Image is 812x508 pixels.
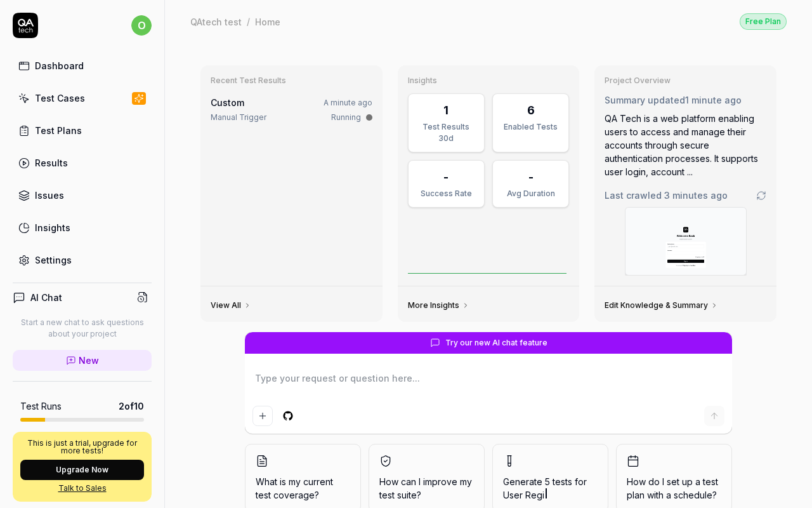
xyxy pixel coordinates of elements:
div: Results [35,156,68,170]
div: Manual Trigger [211,112,266,123]
div: Test Plans [35,124,82,137]
button: o [131,13,152,38]
a: Edit Knowledge & Summary [605,300,718,311]
span: Custom [211,97,244,108]
a: Issues [13,183,152,208]
div: Success Rate [416,188,476,199]
div: - [528,168,534,185]
time: A minute ago [324,98,372,107]
span: 2 of 10 [119,399,144,413]
div: QA Tech is a web platform enabling users to access and manage their accounts through secure authe... [605,112,766,178]
a: More Insights [408,300,469,311]
h3: Project Overview [605,76,766,86]
span: Generate 5 tests for [503,475,598,502]
time: 1 minute ago [685,95,742,105]
img: Screenshot [625,208,746,275]
a: Talk to Sales [20,483,144,494]
a: Settings [13,248,152,272]
div: Enabled Tests [501,121,561,133]
a: Go to crawling settings [756,190,766,201]
div: Test Cases [35,91,85,105]
button: Free Plan [740,13,787,30]
a: Test Cases [13,86,152,110]
span: o [131,15,152,36]
div: Running [331,112,361,123]
div: Settings [35,253,72,267]
span: Last crawled [605,189,728,202]
div: Home [255,15,280,28]
h3: Insights [408,76,570,86]
span: How do I set up a test plan with a schedule? [627,475,721,502]
div: 6 [527,102,535,119]
div: Test Results 30d [416,121,476,144]
a: New [13,350,152,371]
span: What is my current test coverage? [256,475,350,502]
h3: Recent Test Results [211,76,372,86]
div: / [247,15,250,28]
a: Dashboard [13,53,152,78]
a: Results [13,150,152,175]
div: Insights [35,221,70,234]
div: Dashboard [35,59,84,72]
a: Insights [13,215,152,240]
span: Try our new AI chat feature [445,337,547,349]
div: Avg Duration [501,188,561,199]
button: Add attachment [252,406,273,426]
time: 3 minutes ago [664,190,728,201]
p: This is just a trial, upgrade for more tests! [20,439,144,455]
button: Upgrade Now [20,460,144,480]
a: View All [211,300,251,311]
h5: Test Runs [20,401,62,412]
span: How can I improve my test suite? [379,475,474,502]
span: User Regi [503,490,544,500]
div: QAtech test [190,15,242,28]
span: Summary updated [605,95,685,105]
a: CustomA minute agoManual TriggerRunning [208,93,375,126]
div: - [443,168,449,185]
div: Issues [35,189,64,202]
h4: AI Chat [30,291,62,304]
span: New [79,354,99,367]
a: Test Plans [13,118,152,143]
p: Start a new chat to ask questions about your project [13,317,152,340]
div: 1 [443,102,449,119]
